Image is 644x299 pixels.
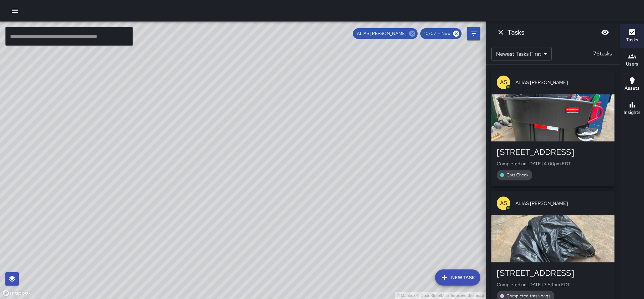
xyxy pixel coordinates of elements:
[353,30,411,37] span: ALIAS [PERSON_NAME]
[625,85,640,92] h6: Assets
[420,30,454,37] span: 10/07 — Now
[500,199,507,207] p: AS
[590,50,614,58] p: 76 tasks
[620,48,644,73] button: Users
[491,47,552,60] div: Newest Tasks First
[507,27,524,38] h6: Tasks
[502,172,532,178] span: Cart Check
[516,79,609,86] span: ALIAS [PERSON_NAME]
[353,28,418,39] div: ALIAS [PERSON_NAME]
[620,97,644,121] button: Insights
[491,70,614,186] button: ASALIAS [PERSON_NAME][STREET_ADDRESS]Completed on [DATE] 4:00pm EDTCart Check
[626,36,638,44] h6: Tasks
[497,281,609,288] p: Completed on [DATE] 3:59pm EDT
[500,78,507,86] p: AS
[494,26,507,39] button: Dismiss
[420,28,462,39] div: 10/07 — Now
[620,24,644,48] button: Tasks
[497,160,609,167] p: Completed on [DATE] 4:00pm EDT
[497,147,609,158] div: [STREET_ADDRESS]
[435,269,480,286] button: New Task
[624,109,641,116] h6: Insights
[626,60,638,68] h6: Users
[598,26,612,39] button: Blur
[516,200,609,207] span: ALIAS [PERSON_NAME]
[620,73,644,97] button: Assets
[467,27,480,40] button: Filters
[497,268,609,279] div: [STREET_ADDRESS]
